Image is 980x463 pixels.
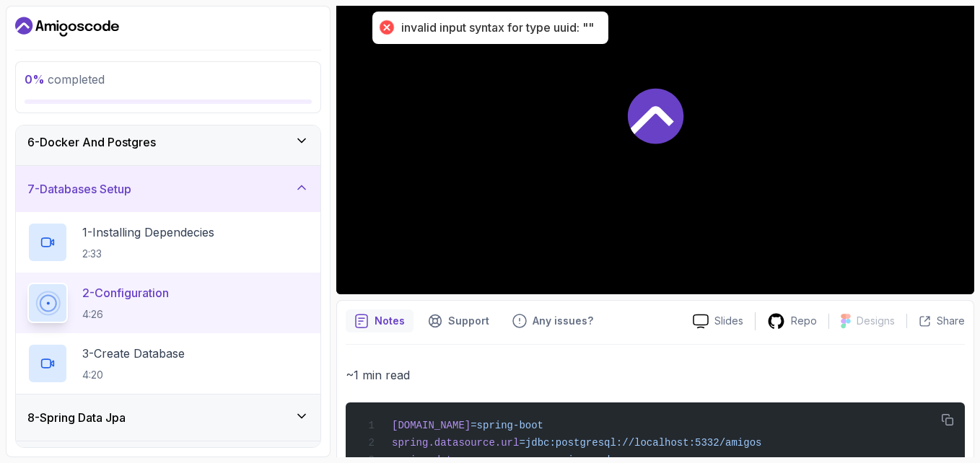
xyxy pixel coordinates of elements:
[25,72,45,87] span: 0 %
[82,345,185,362] p: 3 - Create Database
[448,314,489,328] p: Support
[16,119,320,165] button: 6-Docker And Postgres
[25,72,105,87] span: completed
[375,314,405,328] p: Notes
[27,222,309,263] button: 1-Installing Dependecies2:33
[27,283,309,323] button: 2-Configuration4:26
[16,394,320,441] button: 8-Spring Data Jpa
[27,409,126,426] h3: 8 - Spring Data Jpa
[82,224,214,241] p: 1 - Installing Dependecies
[533,314,593,328] p: Any issues?
[504,309,602,332] button: Feedback button
[714,314,743,328] p: Slides
[392,420,471,431] span: [DOMAIN_NAME]
[346,309,414,332] button: notes button
[401,20,594,35] div: invalid input syntax for type uuid: ""
[392,437,519,449] span: spring.datasource.url
[27,133,156,151] h3: 6 - Docker And Postgres
[27,180,131,198] h3: 7 - Databases Setup
[82,247,214,261] p: 2:33
[906,314,965,328] button: Share
[471,420,543,431] span: =spring-boot
[519,437,761,449] span: =jdbc:postgresql://localhost:5332/amigos
[857,314,895,328] p: Designs
[419,309,498,332] button: Support button
[756,312,828,330] a: Repo
[82,368,185,382] p: 4:20
[82,284,169,301] p: 2 - Configuration
[937,314,965,328] p: Share
[681,314,755,329] a: Slides
[16,166,320,212] button: 7-Databases Setup
[346,365,965,385] p: ~1 min read
[15,15,119,38] a: Dashboard
[791,314,817,328] p: Repo
[27,343,309,384] button: 3-Create Database4:20
[82,307,169,322] p: 4:26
